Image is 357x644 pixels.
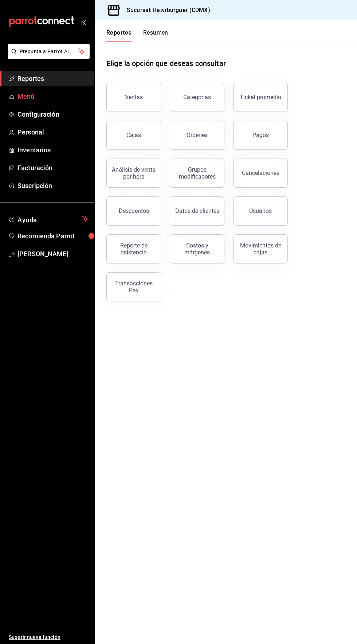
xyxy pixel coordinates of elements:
button: Reporte de asistencia [106,234,161,264]
div: Órdenes [187,132,208,138]
span: Reportes [17,74,89,83]
button: Resumen [143,29,168,42]
div: Análisis de venta por hora [111,166,156,180]
span: Inventarios [17,145,89,155]
button: Categorías [170,83,224,112]
a: Cajas [106,121,161,150]
div: Transacciones Pay [111,280,156,294]
button: Pagos [233,121,288,150]
span: Suscripción [17,181,89,191]
button: Ventas [106,83,161,112]
span: Configuración [17,109,89,119]
span: Facturación [17,163,89,173]
div: Categorías [183,94,211,101]
div: Cancelaciones [242,169,279,176]
div: Datos de clientes [175,207,219,214]
div: Reporte de asistencia [111,242,156,256]
div: Cajas [126,131,141,140]
div: Grupos modificadores [174,166,220,180]
div: Ventas [125,94,143,101]
div: Ticket promedio [240,94,281,101]
button: Datos de clientes [170,196,224,226]
button: Grupos modificadores [170,159,224,188]
button: Reportes [106,29,132,42]
span: Ayuda [17,214,79,223]
button: Cancelaciones [233,159,288,188]
span: Sugerir nueva función [9,633,89,641]
button: Movimientos de cajas [233,234,288,264]
span: Menú [17,91,89,101]
div: Descuentos [119,207,149,214]
h3: Sucursal: Rawrburguer (CDMX) [121,6,210,15]
button: Costos y márgenes [170,234,224,264]
button: Análisis de venta por hora [106,159,161,188]
button: open_drawer_menu [80,19,86,25]
button: Órdenes [170,121,224,150]
h1: Elige la opción que deseas consultar [106,58,226,69]
span: Recomienda Parrot [17,231,89,241]
div: Usuarios [249,207,272,214]
button: Transacciones Pay [106,272,161,301]
a: Pregunta a Parrot AI [5,53,90,61]
button: Pregunta a Parrot AI [8,44,90,59]
button: Descuentos [106,196,161,226]
span: Pregunta a Parrot AI [20,48,78,55]
div: navigation tabs [106,29,168,42]
div: Pagos [252,132,269,138]
div: Movimientos de cajas [238,242,283,256]
span: [PERSON_NAME] [17,249,89,259]
button: Usuarios [233,196,288,226]
span: Personal [17,127,89,137]
button: Ticket promedio [233,83,288,112]
div: Costos y márgenes [174,242,220,256]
